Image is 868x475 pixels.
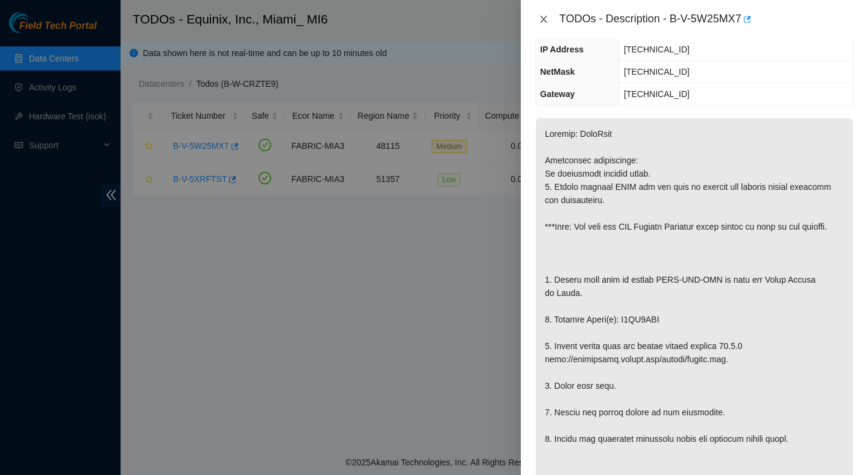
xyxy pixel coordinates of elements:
[540,45,583,54] span: IP Address
[540,67,575,77] span: NetMask
[559,10,854,29] div: TODOs - Description - B-V-5W25MX7
[624,89,690,99] span: [TECHNICAL_ID]
[539,14,549,24] span: close
[540,89,575,99] span: Gateway
[624,67,690,77] span: [TECHNICAL_ID]
[535,14,552,25] button: Close
[624,45,690,54] span: [TECHNICAL_ID]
